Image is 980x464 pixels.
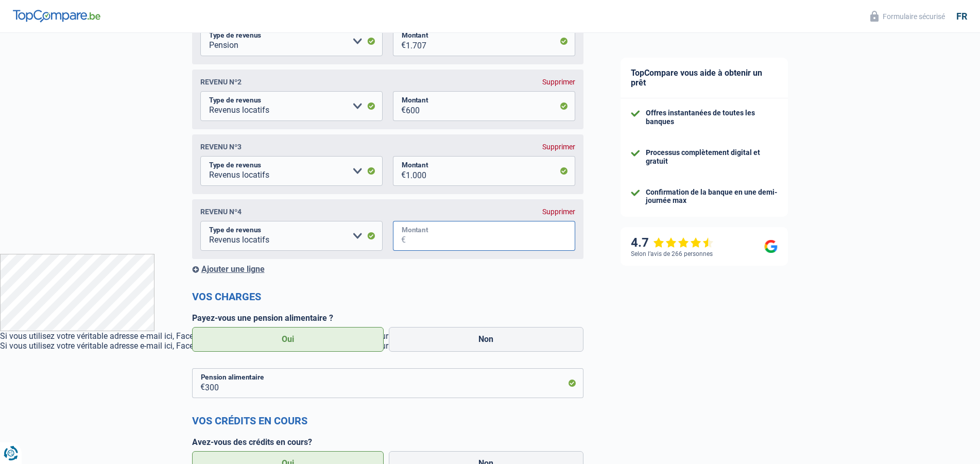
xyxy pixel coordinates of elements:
[192,415,583,427] h2: Vos crédits en cours
[192,264,583,274] div: Ajouter une ligne
[646,188,778,205] div: Confirmation de la banque en une demi-journée max
[631,250,713,257] div: Selon l’avis de 266 personnes
[192,327,384,352] label: Oui
[200,78,242,86] div: Revenu nº2
[192,290,583,303] h2: Vos charges
[631,235,714,250] div: 4.7
[864,8,951,25] button: Formulaire sécurisé
[542,78,575,86] div: Supprimer
[200,208,242,216] div: Revenu nº4
[646,109,778,126] div: Offres instantanées de toutes les banques
[542,208,575,216] div: Supprimer
[542,143,575,151] div: Supprimer
[389,327,583,352] label: Non
[192,313,583,323] label: Payez-vous une pension alimentaire ?
[646,148,778,166] div: Processus complètement digital et gratuit
[393,221,406,251] span: €
[13,10,100,22] img: TopCompare Logo
[200,143,242,151] div: Revenu nº3
[956,11,967,22] div: fr
[393,156,406,186] span: €
[393,91,406,121] span: €
[393,26,406,56] span: €
[192,368,205,398] span: €
[621,58,788,98] div: TopCompare vous aide à obtenir un prêt
[192,437,583,447] label: Avez-vous des crédits en cours?
[157,293,157,293] img: Advertisement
